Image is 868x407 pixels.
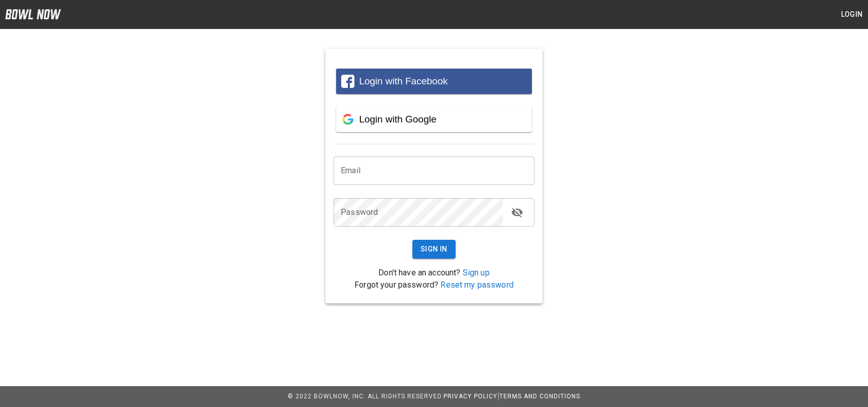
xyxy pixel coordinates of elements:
[336,69,532,94] button: Login with Facebook
[334,279,534,291] p: Forgot your password?
[336,107,532,132] button: Login with Google
[835,5,868,24] button: Login
[288,393,443,400] span: © 2022 BowlNow, Inc. All Rights Reserved.
[5,9,61,19] img: logo
[507,202,527,223] button: toggle password visibility
[412,240,456,259] button: Sign In
[463,268,490,277] a: Sign up
[443,393,497,400] a: Privacy Policy
[499,393,580,400] a: Terms and Conditions
[359,76,447,86] span: Login with Facebook
[334,267,534,279] p: Don't have an account?
[440,280,514,290] a: Reset my password
[359,114,436,124] span: Login with Google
